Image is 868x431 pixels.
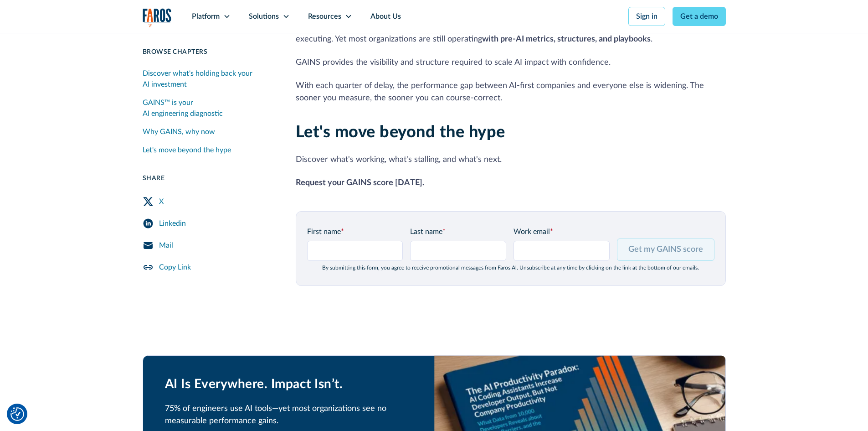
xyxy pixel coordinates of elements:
label: First name [307,226,403,237]
label: Last name [410,226,506,237]
a: Mail Share [143,234,274,256]
div: Linkedin [159,218,186,229]
strong: with pre-AI metrics, structures, and playbooks [482,35,651,43]
strong: Request your GAINS score [DATE]. [296,179,424,187]
h2: AI Is Everywhere. Impact Isn’t. [165,377,412,392]
p: GAINS provides the visibility and structure required to scale AI impact with confidence. [296,57,726,69]
div: Why GAINS, why now [143,126,215,137]
a: Copy Link [143,256,274,278]
input: Get my GAINS score [617,239,714,261]
p: Discover what's working, what's stalling, and what's next. [296,154,726,166]
div: Platform [192,11,220,22]
div: Share [143,174,274,183]
p: Engineering teams are , where [PERSON_NAME] is not just assisting but increasingly executing. Yet... [296,21,726,46]
h2: Let's move beyond the hype [296,123,726,142]
p: With each quarter of delay, the performance gap between AI-first companies and everyone else is w... [296,80,726,104]
div: Copy Link [159,262,191,273]
form: GAINS Page Form - mid [307,226,714,271]
a: Discover what's holding back your AI investment [143,64,274,93]
div: GAINS™ is your AI engineering diagnostic [143,97,274,119]
img: Revisit consent button [10,407,24,421]
div: Solutions [249,11,279,22]
a: Twitter Share [143,191,274,213]
img: Logo of the analytics and reporting company Faros. [143,8,172,27]
div: X [159,196,164,207]
a: Sign in [628,7,665,26]
div: Resources [308,11,341,22]
div: By submitting this form, you agree to receive promotional messages from Faros Al. Unsubscribe at ... [307,265,714,271]
label: Work email [514,226,610,237]
a: GAINS™ is your AI engineering diagnostic [143,93,274,123]
button: Cookie Settings [10,407,24,421]
div: Mail [159,240,173,251]
div: Let's move beyond the hype [143,145,231,156]
a: LinkedIn Share [143,213,274,234]
a: Why GAINS, why now [143,123,274,141]
div: Discover what's holding back your AI investment [143,68,274,90]
a: Let's move beyond the hype [143,141,274,159]
a: home [143,8,172,27]
div: Browse Chapters [143,47,274,57]
a: Get a demo [673,7,726,26]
